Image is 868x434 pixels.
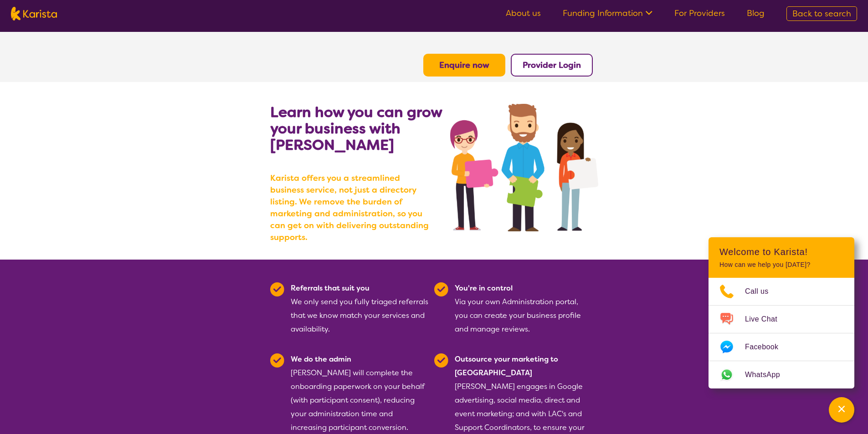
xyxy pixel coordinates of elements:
[511,54,593,77] button: Provider Login
[270,172,434,243] b: Karista offers you a streamlined business service, not just a directory listing. We remove the bu...
[291,281,429,336] div: We only send you fully triaged referrals that we know match your services and availability.
[786,6,857,21] a: Back to search
[291,354,351,364] b: We do the admin
[745,285,780,298] span: Call us
[439,60,489,71] a: Enquire now
[674,8,725,19] a: For Providers
[709,361,854,388] a: Web link opens in a new tab.
[450,104,598,231] img: grow your business with Karista
[434,282,448,296] img: Tick
[455,283,513,293] b: You're in control
[434,353,448,368] img: Tick
[719,246,843,257] h2: Welcome to Karista!
[423,54,505,77] button: Enquire now
[709,278,854,388] ul: Choose channel
[747,8,765,19] a: Blog
[270,282,284,296] img: Tick
[709,237,854,388] div: Channel Menu
[719,261,843,269] p: How can we help you [DATE]?
[455,354,558,378] b: Outsource your marketing to [GEOGRAPHIC_DATA]
[270,102,442,154] b: Learn how you can grow your business with [PERSON_NAME]
[523,60,581,71] a: Provider Login
[745,340,789,354] span: Facebook
[270,353,284,368] img: Tick
[563,8,652,19] a: Funding Information
[745,368,791,382] span: WhatsApp
[829,397,854,423] button: Channel Menu
[291,283,370,293] b: Referrals that suit you
[745,312,788,326] span: Live Chat
[506,8,541,19] a: About us
[792,8,851,19] span: Back to search
[11,7,57,20] img: Karista logo
[455,281,593,336] div: Via your own Administration portal, you can create your business profile and manage reviews.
